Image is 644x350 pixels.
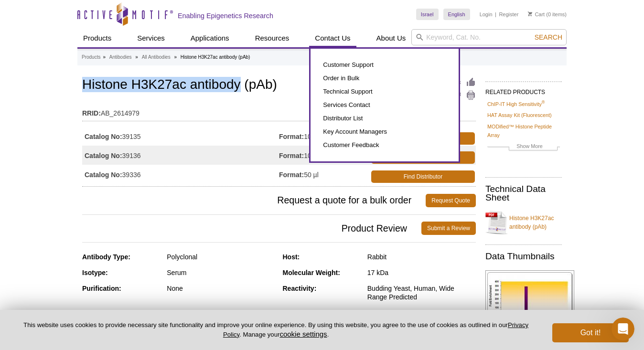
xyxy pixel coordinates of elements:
[167,253,275,261] div: Polyclonal
[283,285,317,292] strong: Reactivity:
[542,100,545,105] sup: ®
[320,58,449,72] a: Customer Support
[309,29,356,47] a: Contact Us
[487,142,560,153] a: Show More
[279,127,369,146] td: 100 µl
[320,138,449,152] a: Customer Feedback
[485,185,562,202] h2: Technical Data Sheet
[82,53,100,62] a: Products
[532,33,565,42] button: Search
[82,77,476,94] h1: Histone H3K27ac antibody (pAb)
[142,53,171,62] a: All Antibodies
[612,318,634,340] iframe: Intercom live chat
[535,33,562,41] span: Search
[320,112,449,125] a: Distributor List
[283,253,300,261] strong: Host:
[443,9,470,20] a: English
[411,29,567,45] input: Keyword, Cat. No.
[109,53,132,62] a: Antibodies
[528,11,532,16] img: Your Cart
[279,330,327,338] button: cookie settings
[279,146,369,165] td: 10 µl
[82,109,101,117] strong: RRID:
[528,9,567,20] li: (0 items)
[135,54,138,60] li: »
[371,29,412,47] a: About Us
[487,122,560,139] a: MODified™ Histone Peptide Array
[320,85,449,98] a: Technical Support
[421,222,476,235] a: Submit a Review
[82,285,121,292] strong: Purification:
[367,284,476,301] div: Budding Yeast, Human, Wide Range Predicted
[82,222,421,235] span: Product Review
[416,9,439,20] a: Israel
[279,132,304,141] strong: Format:
[82,194,426,207] span: Request a quote for a bulk order
[223,321,528,338] a: Privacy Policy
[103,54,106,60] li: »
[181,54,250,60] li: Histone H3K27ac antibody (pAb)
[367,253,476,261] div: Rabbit
[320,98,449,112] a: Services Contact
[15,321,537,339] p: This website uses cookies to provide necessary site functionality and improve your online experie...
[185,29,235,47] a: Applications
[82,103,476,118] td: AB_2614979
[528,11,545,18] a: Cart
[131,29,171,47] a: Services
[85,170,122,179] strong: Catalog No:
[167,268,275,277] div: Serum
[485,81,562,98] h2: RELATED PRODUCTS
[249,29,295,47] a: Resources
[426,194,476,207] a: Request Quote
[487,100,545,108] a: ChIP-IT High Sensitivity®
[367,268,476,277] div: 17 kDa
[279,165,369,184] td: 50 µl
[82,146,279,165] td: 39136
[320,72,449,85] a: Order in Bulk
[371,170,475,183] a: Find Distributor
[485,270,574,331] img: Histone H3K27ac antibody (pAb) tested by ChIP.
[485,208,562,237] a: Histone H3K27ac antibody (pAb)
[82,127,279,146] td: 39135
[82,269,108,276] strong: Isotype:
[279,151,304,160] strong: Format:
[85,132,122,141] strong: Catalog No:
[85,151,122,160] strong: Catalog No:
[480,11,493,18] a: Login
[82,165,279,184] td: 39336
[487,111,552,119] a: HAT Assay Kit (Fluorescent)
[320,125,449,138] a: Key Account Managers
[82,253,130,261] strong: Antibody Type:
[499,11,518,18] a: Register
[77,29,117,47] a: Products
[178,11,273,20] h2: Enabling Epigenetics Research
[167,284,275,293] div: None
[485,252,562,261] h2: Data Thumbnails
[283,269,340,276] strong: Molecular Weight:
[495,9,496,20] li: |
[279,170,304,179] strong: Format:
[174,54,177,60] li: »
